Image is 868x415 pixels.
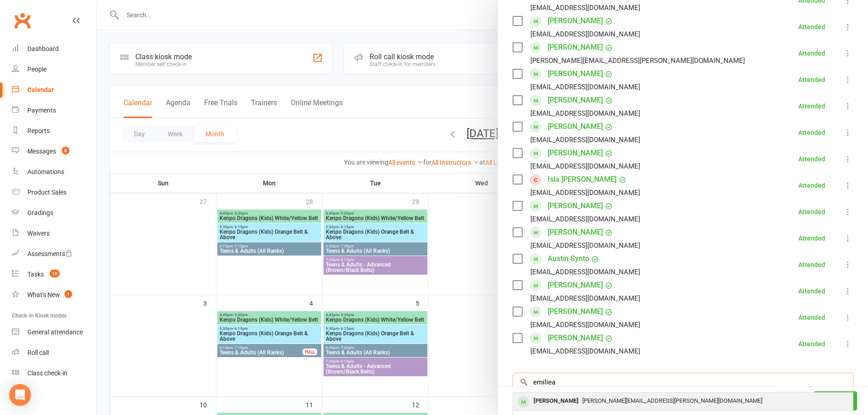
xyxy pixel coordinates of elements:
[12,322,96,343] a: General attendance kiosk mode
[582,397,762,404] span: [PERSON_NAME][EMAIL_ADDRESS][PERSON_NAME][DOMAIN_NAME]
[548,304,603,319] a: [PERSON_NAME]
[12,121,96,141] a: Reports
[548,119,603,134] a: [PERSON_NAME]
[27,45,59,52] div: Dashboard
[27,291,60,298] div: What's New
[798,50,825,56] div: Attended
[27,271,44,278] div: Tasks
[548,172,616,187] a: Isla [PERSON_NAME]
[530,81,640,93] div: [EMAIL_ADDRESS][DOMAIN_NAME]
[814,391,857,410] button: View
[530,319,640,331] div: [EMAIL_ADDRESS][DOMAIN_NAME]
[12,223,96,244] a: Waivers
[530,240,640,251] div: [EMAIL_ADDRESS][DOMAIN_NAME]
[27,250,72,257] div: Assessments
[530,266,640,278] div: [EMAIL_ADDRESS][DOMAIN_NAME]
[798,103,825,109] div: Attended
[798,182,825,189] div: Attended
[798,156,825,162] div: Attended
[548,251,589,266] a: Austin Synto
[530,187,640,199] div: [EMAIL_ADDRESS][DOMAIN_NAME]
[798,261,825,268] div: Attended
[9,384,31,406] div: Open Intercom Messenger
[12,244,96,264] a: Assessments
[27,86,54,93] div: Calendar
[27,168,64,175] div: Automations
[530,213,640,225] div: [EMAIL_ADDRESS][DOMAIN_NAME]
[798,129,825,136] div: Attended
[548,40,603,55] a: [PERSON_NAME]
[62,147,69,154] span: 8
[548,146,603,160] a: [PERSON_NAME]
[548,331,603,345] a: [PERSON_NAME]
[530,134,640,146] div: [EMAIL_ADDRESS][DOMAIN_NAME]
[12,264,96,285] a: Tasks 10
[798,341,825,347] div: Attended
[27,127,50,134] div: Reports
[12,363,96,384] a: Class kiosk mode
[530,292,640,304] div: [EMAIL_ADDRESS][DOMAIN_NAME]
[548,93,603,108] a: [PERSON_NAME]
[27,148,56,155] div: Messages
[65,290,72,298] span: 1
[530,28,640,40] div: [EMAIL_ADDRESS][DOMAIN_NAME]
[798,24,825,30] div: Attended
[12,100,96,121] a: Payments
[776,391,808,410] button: Edit
[513,373,853,392] input: Search to add attendees
[12,343,96,363] a: Roll call
[27,349,49,356] div: Roll call
[12,39,96,59] a: Dashboard
[12,141,96,162] a: Messages 8
[548,14,603,28] a: [PERSON_NAME]
[530,108,640,119] div: [EMAIL_ADDRESS][DOMAIN_NAME]
[11,9,34,32] a: Clubworx
[548,278,603,292] a: [PERSON_NAME]
[27,189,67,196] div: Product Sales
[530,395,582,408] div: [PERSON_NAME]
[12,80,96,100] a: Calendar
[798,288,825,294] div: Attended
[27,328,83,336] div: General attendance
[530,55,745,67] div: [PERSON_NAME][EMAIL_ADDRESS][PERSON_NAME][DOMAIN_NAME]
[530,345,640,357] div: [EMAIL_ADDRESS][DOMAIN_NAME]
[518,396,529,408] div: member
[798,314,825,321] div: Attended
[798,77,825,83] div: Attended
[12,59,96,80] a: People
[798,209,825,215] div: Attended
[27,369,67,377] div: Class check-in
[12,182,96,203] a: Product Sales
[27,209,53,216] div: Gradings
[548,67,603,81] a: [PERSON_NAME]
[27,107,56,114] div: Payments
[50,270,60,277] span: 10
[530,160,640,172] div: [EMAIL_ADDRESS][DOMAIN_NAME]
[12,285,96,305] a: What's New1
[548,199,603,213] a: [PERSON_NAME]
[548,225,603,240] a: [PERSON_NAME]
[12,203,96,223] a: Gradings
[12,162,96,182] a: Automations
[27,66,46,73] div: People
[798,235,825,241] div: Attended
[530,2,640,14] div: [EMAIL_ADDRESS][DOMAIN_NAME]
[27,230,50,237] div: Waivers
